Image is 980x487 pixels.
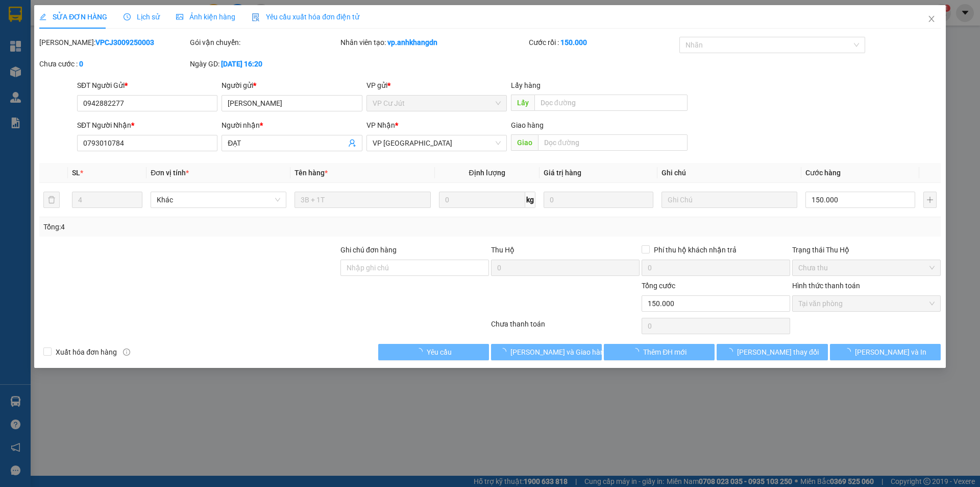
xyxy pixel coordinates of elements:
button: [PERSON_NAME] và In [830,344,941,360]
span: edit [39,13,46,20]
span: Lấy [511,95,534,111]
span: info-circle [123,349,130,356]
span: VP Sài Gòn [373,135,501,151]
span: VP Cư Jút [373,96,501,111]
span: Lịch sử [124,13,160,21]
span: Thêm ĐH mới [643,346,687,358]
span: SL [72,169,80,177]
span: clock-circle [124,13,131,20]
span: Chưa thu [798,260,935,275]
span: Tại văn phòng [798,296,935,311]
b: 150.000 [560,38,587,47]
span: VP Nhận [366,121,395,129]
span: SỬA ĐƠN HÀNG [39,13,107,21]
span: Lấy hàng [511,81,541,89]
div: Cước rồi : [529,37,677,48]
button: Close [917,5,946,34]
span: Yêu cầu xuất hóa đơn điện tử [252,13,359,21]
button: delete [43,192,60,208]
span: Thu Hộ [491,246,514,254]
div: Người gửi [222,80,362,91]
span: [PERSON_NAME] và Giao hàng [510,346,608,358]
b: VPCJ3009250003 [95,38,154,47]
div: VP gửi [366,80,507,91]
input: VD: Bàn, Ghế [295,192,430,208]
span: [PERSON_NAME] thay đổi [737,346,819,358]
button: Yêu cầu [378,344,489,360]
div: Tổng: 4 [43,221,378,233]
div: SĐT Người Nhận [77,120,217,131]
img: icon [252,13,260,21]
span: Tổng cước [642,282,675,290]
label: Ghi chú đơn hàng [340,246,397,254]
span: loading [844,348,855,355]
span: Khác [157,192,280,207]
span: Đơn vị tính [151,169,189,177]
span: Yêu cầu [427,346,452,358]
span: Xuất hóa đơn hàng [52,346,121,358]
span: Giao hàng [511,121,544,129]
span: [PERSON_NAME] và In [855,346,926,358]
span: loading [726,348,737,355]
label: Hình thức thanh toán [792,282,860,290]
b: [DATE] 16:20 [221,60,262,68]
button: Thêm ĐH mới [604,344,715,360]
span: Giá trị hàng [544,169,581,177]
span: Ảnh kiện hàng [176,13,235,21]
div: Ngày GD: [190,58,338,69]
div: Chưa thanh toán [490,318,641,336]
span: loading [415,348,427,355]
span: Cước hàng [805,169,841,177]
div: Người nhận [222,120,362,131]
span: loading [499,348,510,355]
input: Ghi Chú [661,192,797,208]
div: SĐT Người Gửi [77,80,217,91]
span: loading [632,348,643,355]
input: Ghi chú đơn hàng [340,260,489,276]
span: close [927,15,936,23]
b: 0 [79,60,83,68]
span: Định lượng [469,169,505,177]
b: vp.anhkhangdn [387,38,437,47]
button: plus [923,192,937,208]
div: Gói vận chuyển: [190,37,338,48]
th: Ghi chú [657,163,801,183]
span: Giao [511,134,538,151]
input: Dọc đường [538,134,688,151]
button: [PERSON_NAME] thay đổi [717,344,827,360]
div: [PERSON_NAME]: [39,37,188,48]
div: Trạng thái Thu Hộ [792,244,941,256]
button: [PERSON_NAME] và Giao hàng [491,344,602,360]
div: Chưa cước : [39,58,188,69]
span: kg [525,192,535,208]
div: Nhân viên tạo: [340,37,527,48]
span: picture [176,13,183,20]
input: Dọc đường [534,95,688,111]
span: user-add [348,139,356,147]
span: Tên hàng [295,169,328,177]
input: 0 [544,192,653,208]
span: Phí thu hộ khách nhận trả [650,244,741,256]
